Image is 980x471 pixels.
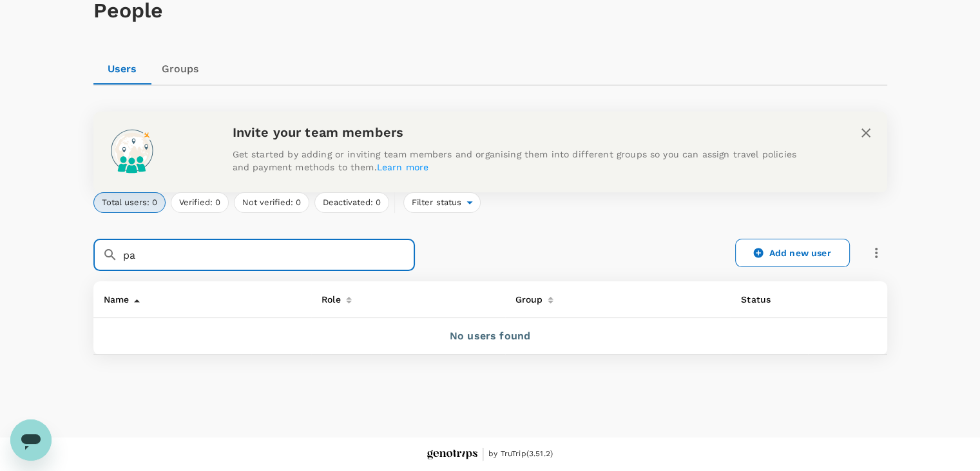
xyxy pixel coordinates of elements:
button: Deactivated: 0 [314,192,389,213]
button: Verified: 0 [171,192,229,213]
a: Groups [151,54,209,85]
p: No users found [104,328,877,344]
input: Search for a user [123,239,415,271]
iframe: Button to launch messaging window [10,419,52,461]
div: Group [510,286,543,307]
img: onboarding-banner [104,122,160,179]
a: Users [93,54,151,85]
a: Add new user [735,239,850,267]
span: Filter status [404,197,467,209]
a: Learn more [377,162,429,172]
div: Filter status [403,192,481,213]
h6: Invite your team members [233,122,812,143]
button: close [855,122,877,144]
p: Get started by adding or inviting team members and organising them into different groups so you c... [233,148,812,174]
button: Total users: 0 [93,192,166,213]
th: Status [731,281,808,318]
div: Name [99,286,130,307]
img: Genotrips - EPOMS [427,450,477,459]
span: by TruTrip ( 3.51.2 ) [488,448,553,461]
div: Role [316,286,341,307]
button: Not verified: 0 [234,192,309,213]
